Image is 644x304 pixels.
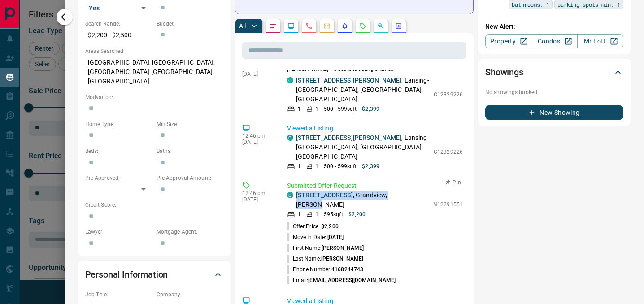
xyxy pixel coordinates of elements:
[434,91,463,99] p: C12329226
[296,191,353,199] a: [STREET_ADDRESS]
[85,147,152,155] p: Beds:
[85,28,152,43] p: $2,200 - $2,500
[296,133,429,161] p: , Lansing-[GEOGRAPHIC_DATA], [GEOGRAPHIC_DATA], [GEOGRAPHIC_DATA]
[85,267,168,282] h2: Personal Information
[242,133,274,139] p: 12:46 pm
[85,1,152,15] div: Yes
[324,105,357,113] p: 500 - 599 sqft
[531,34,577,48] a: Condos
[296,77,402,84] a: [STREET_ADDRESS][PERSON_NAME]
[85,20,152,28] p: Search Range:
[242,190,274,196] p: 12:46 pm
[298,105,301,113] p: 1
[324,162,357,170] p: 500 - 599 sqft
[433,200,463,208] p: N12291551
[298,162,301,170] p: 1
[308,277,396,283] span: [EMAIL_ADDRESS][DOMAIN_NAME]
[577,34,623,48] a: Mr.Loft
[287,77,293,83] div: condos.ca
[315,105,318,113] p: 1
[315,162,318,170] p: 1
[321,256,363,262] span: [PERSON_NAME]
[239,23,246,29] p: All
[287,265,364,274] p: Phone Number:
[321,223,339,230] span: $2,200
[287,192,293,198] div: condos.ca
[85,264,223,285] div: Personal Information
[296,191,429,209] p: , Grandview, [PERSON_NAME]
[85,120,152,128] p: Home Type:
[485,22,623,31] p: New Alert:
[85,93,223,101] p: Motivation:
[296,76,429,104] p: , Lansing-[GEOGRAPHIC_DATA], [GEOGRAPHIC_DATA], [GEOGRAPHIC_DATA]
[85,174,152,182] p: Pre-Approved:
[327,234,344,240] span: [DATE]
[324,210,343,218] p: 595 sqft
[242,196,274,203] p: [DATE]
[287,244,364,252] p: First Name:
[440,178,466,187] button: Pin
[157,174,223,182] p: Pre-Approval Amount:
[485,65,523,79] h2: Showings
[157,147,223,155] p: Baths:
[157,291,223,299] p: Company:
[305,22,313,30] svg: Calls
[270,22,277,30] svg: Notes
[485,105,623,120] button: New Showing
[287,233,344,241] p: Move In Date:
[157,20,223,28] p: Budget:
[287,276,396,284] p: Email:
[242,71,274,77] p: [DATE]
[85,228,152,236] p: Lawyer:
[287,124,463,133] p: Viewed a Listing
[85,55,223,89] p: [GEOGRAPHIC_DATA], [GEOGRAPHIC_DATA], [GEOGRAPHIC_DATA]-[GEOGRAPHIC_DATA], [GEOGRAPHIC_DATA]
[341,22,348,30] svg: Listing Alerts
[331,266,363,273] span: 4168244743
[287,255,364,263] p: Last Name:
[287,181,463,191] p: Submitted Offer Request
[362,105,379,113] p: $2,399
[287,222,339,230] p: Offer Price:
[296,134,402,141] a: [STREET_ADDRESS][PERSON_NAME]
[287,22,295,30] svg: Lead Browsing Activity
[377,22,384,30] svg: Opportunities
[287,135,293,141] div: condos.ca
[157,228,223,236] p: Mortgage Agent:
[242,139,274,145] p: [DATE]
[485,88,623,96] p: No showings booked
[323,22,331,30] svg: Emails
[485,61,623,83] div: Showings
[315,210,318,218] p: 1
[395,22,402,30] svg: Agent Actions
[359,22,366,30] svg: Requests
[362,162,379,170] p: $2,399
[298,210,301,218] p: 1
[434,148,463,156] p: C12329226
[85,47,223,55] p: Areas Searched:
[348,210,366,218] p: $2,200
[157,120,223,128] p: Min Size:
[485,34,531,48] a: Property
[85,291,152,299] p: Job Title:
[322,245,364,251] span: [PERSON_NAME]
[85,201,223,209] p: Credit Score:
